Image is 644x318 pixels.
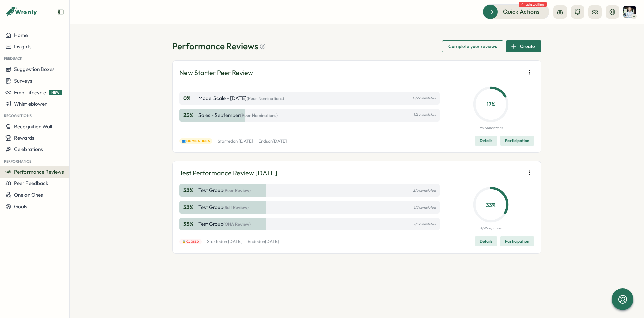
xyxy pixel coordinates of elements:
[505,136,529,145] span: Participation
[14,43,32,50] span: Insights
[448,41,497,52] span: Complete your reviews
[506,40,541,52] button: Create
[14,78,32,84] span: Surveys
[198,203,249,211] p: Test Group
[223,188,251,193] span: (Peer Review)
[14,180,48,186] span: Peer Feedback
[198,111,278,119] p: Sales - September
[500,236,534,246] button: Participation
[483,4,549,19] button: Quick Actions
[14,146,43,152] span: Celebrations
[14,89,46,96] span: Emp Lifecycle
[14,66,55,72] span: Suggestion Boxes
[14,135,34,141] span: Rewards
[240,112,278,118] span: (Peer Nominations)
[475,100,507,108] p: 17 %
[503,7,540,16] span: Quick Actions
[218,138,253,144] p: Started on [DATE]
[207,239,242,245] p: Started on [DATE]
[247,96,284,101] span: (Peer Nominations)
[442,40,503,52] button: Complete your reviews
[179,67,253,78] p: New Starter Peer Review
[179,168,277,178] p: Test Performance Review [DATE]
[475,200,507,209] p: 33 %
[413,96,436,100] p: 0/2 completed
[182,139,210,143] span: 👥 Nominations
[49,90,62,95] span: NEW
[479,125,502,131] p: 1/6 nominations
[183,187,197,194] p: 33 %
[475,236,497,246] button: Details
[258,138,287,144] p: Ends on [DATE]
[183,95,197,102] p: 0 %
[14,203,28,210] span: Goals
[414,205,436,210] p: 1/3 completed
[183,203,197,211] p: 33 %
[413,188,436,193] p: 2/6 completed
[182,239,199,244] span: 🔒 Closed
[505,237,529,246] span: Participation
[414,222,436,226] p: 1/3 completed
[14,101,47,107] span: Whistleblower
[198,220,251,228] p: Test Group
[480,237,492,246] span: Details
[14,32,28,38] span: Home
[413,113,436,117] p: 1/4 completed
[480,226,501,231] p: 4/12 responses
[480,136,492,145] span: Details
[183,220,197,228] p: 33 %
[223,221,251,227] span: (ONA Review)
[57,9,64,15] button: Expand sidebar
[172,40,266,52] h1: Performance Reviews
[248,239,279,245] p: Ended on [DATE]
[14,123,52,130] span: Recognition Wall
[198,187,251,194] p: Test Group
[183,111,197,119] p: 25 %
[14,169,64,175] span: Performance Reviews
[198,95,284,102] p: Model Scale - [DATE]
[500,136,534,146] button: Participation
[475,136,497,146] button: Details
[623,6,636,18] img: Nik Zavgorodniy
[519,2,547,7] span: 4 tasks waiting
[223,205,249,210] span: (Self Review)
[520,41,535,52] span: Create
[14,192,43,198] span: One on Ones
